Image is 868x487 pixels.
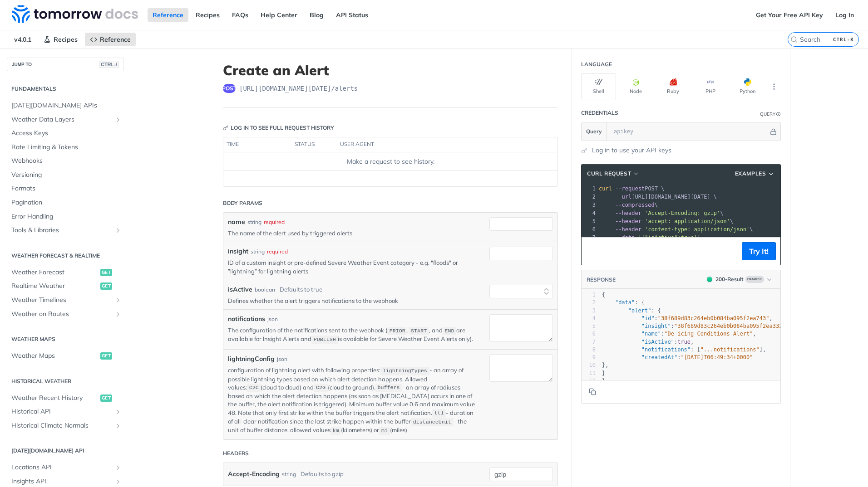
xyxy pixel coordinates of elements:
span: }, [602,362,609,368]
span: : { [602,307,661,314]
span: --data [615,234,635,241]
a: Pagination [7,196,124,209]
span: curl [599,185,612,192]
a: Rate Limiting & Tokens [7,141,124,154]
a: Recipes [39,33,83,46]
div: 6 [582,225,597,234]
label: name [228,217,245,227]
div: 4 [582,315,596,322]
span: Formats [11,184,122,193]
div: boolean [255,286,275,294]
div: 10 [582,361,596,369]
button: PHP [693,73,728,99]
span: Weather on Routes [11,310,112,319]
div: 12 [582,377,596,385]
a: Log In [830,8,859,22]
a: Weather TimelinesShow subpages for Weather Timelines [7,293,124,307]
div: 3 [582,307,596,315]
button: JUMP TOCTRL-/ [7,58,124,71]
a: [DATE][DOMAIN_NAME] APIs [7,99,124,112]
span: \ [599,210,724,216]
span: } [602,378,605,384]
span: Access Keys [11,129,122,138]
button: Shell [581,73,616,99]
span: : [602,354,753,360]
span: true [677,339,690,345]
label: lightningConfig [228,354,275,364]
span: [URL][DOMAIN_NAME][DATE] \ [599,194,717,200]
p: The configuration of the notifications sent to the webhook ( , , and are available for Insight Al... [228,326,476,344]
label: notifications [228,314,265,324]
div: Defaults to true [280,285,322,294]
span: Insights API [11,477,112,486]
span: Query [586,127,602,136]
span: get [100,269,112,276]
div: 7 [582,338,596,346]
div: 1 [582,291,596,299]
a: Weather on RoutesShow subpages for Weather on Routes [7,307,124,321]
div: 7 [582,234,597,242]
div: 11 [582,370,596,377]
span: Weather Forecast [11,268,98,277]
p: Defines whether the alert triggers notifications to the webhook [228,297,476,305]
div: 2 [582,299,596,307]
span: \ [599,202,658,208]
th: status [291,137,337,152]
span: "name" [641,331,661,337]
span: C2G [316,385,325,391]
a: Help Center [256,8,302,22]
div: Headers [223,449,249,458]
span: Reference [100,35,131,44]
button: Show subpages for Locations API [114,464,122,471]
button: cURL Request [584,169,643,178]
button: Node [618,73,653,99]
div: json [267,315,278,323]
button: Copy to clipboard [586,244,599,258]
h2: Weather Forecast & realtime [7,252,124,260]
span: mi [381,428,388,434]
svg: Search [790,36,798,43]
span: --header [615,210,641,216]
label: Accept-Encoding [228,468,280,481]
a: Weather Recent Historyget [7,391,124,405]
span: --compressed [615,202,655,208]
svg: More ellipsis [770,83,778,91]
span: Versioning [11,170,122,180]
span: ttl [434,410,444,417]
div: 8 [582,346,596,354]
span: "isActive" [641,339,674,345]
span: Historical Climate Normals [11,421,112,430]
span: "notifications" [641,346,690,353]
a: Tools & LibrariesShow subpages for Tools & Libraries [7,224,124,237]
button: Python [730,73,765,99]
span: --header [615,226,641,233]
a: Realtime Weatherget [7,279,124,293]
span: START [411,328,427,334]
span: : , [602,323,789,329]
div: Credentials [581,109,618,117]
span: 'Accept-Encoding: gzip' [645,210,720,216]
a: Reference [85,33,136,46]
span: Rate Limiting & Tokens [11,143,122,152]
span: 'content-type: application/json' [645,226,750,233]
button: More Languages [767,80,781,93]
span: } [602,370,605,376]
kbd: CTRL-K [831,35,856,44]
span: km [333,428,339,434]
a: Historical APIShow subpages for Historical API [7,405,124,419]
div: 6 [582,330,596,338]
span: Historical API [11,407,112,416]
button: 200200-ResultExample [702,275,776,284]
button: Show subpages for Weather Data Layers [114,116,122,123]
button: Show subpages for Historical Climate Normals [114,422,122,429]
span: lightningTypes [383,368,427,374]
div: string [282,468,296,481]
button: Ruby [656,73,690,99]
span: --header [615,218,641,224]
button: Copy to clipboard [586,385,599,399]
i: Information [776,112,781,117]
a: Historical Climate NormalsShow subpages for Historical Climate Normals [7,419,124,433]
span: v4.0.1 [9,33,36,46]
span: get [100,282,112,290]
a: Access Keys [7,127,124,140]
